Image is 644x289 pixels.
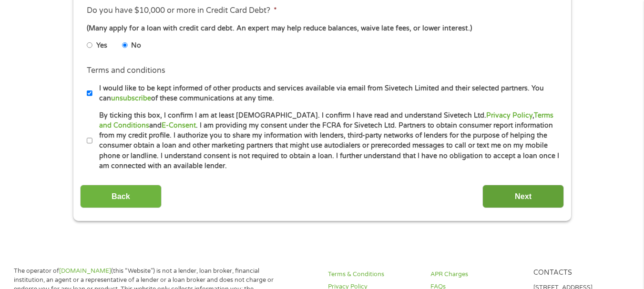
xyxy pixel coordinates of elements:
[87,6,277,16] label: Do you have $10,000 or more in Credit Card Debt?
[87,23,557,34] div: (Many apply for a loan with credit card debt. An expert may help reduce balances, waive late fees...
[96,40,107,51] label: Yes
[533,269,624,278] h4: Contacts
[92,110,560,171] label: By ticking this box, I confirm I am at least [DEMOGRAPHIC_DATA]. I confirm I have read and unders...
[80,185,162,208] input: Back
[131,40,141,51] label: No
[99,111,553,130] a: Terms and Conditions
[111,94,151,102] a: unsubscribe
[87,66,165,76] label: Terms and conditions
[430,270,521,279] a: APR Charges
[486,111,532,120] a: Privacy Policy
[328,270,419,279] a: Terms & Conditions
[92,83,560,104] label: I would like to be kept informed of other products and services available via email from Sivetech...
[482,185,564,208] input: Next
[59,267,111,275] a: [DOMAIN_NAME]
[162,121,196,130] a: E-Consent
